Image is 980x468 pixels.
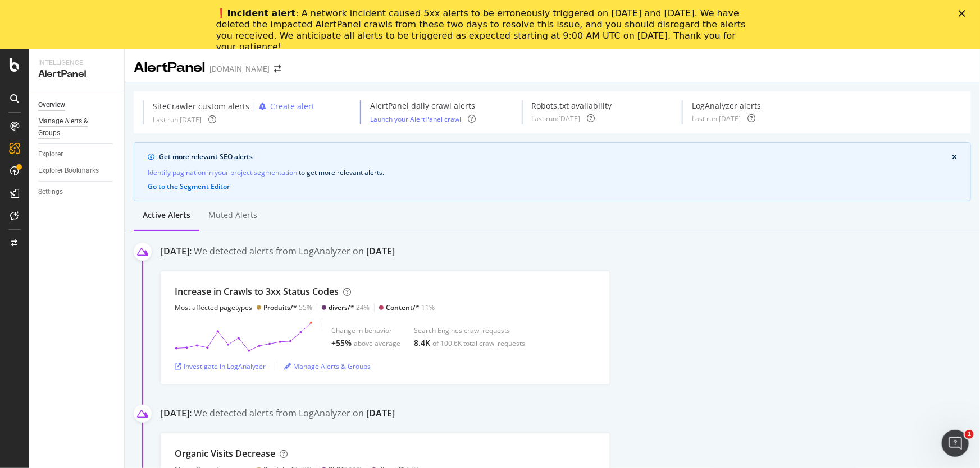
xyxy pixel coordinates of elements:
div: Produits/* [263,303,297,312]
div: 11% [386,303,435,312]
a: Investigate in LogAnalyzer [175,362,266,371]
div: above average [354,339,400,348]
div: Last run: [DATE] [532,114,581,123]
iframe: Intercom live chat [942,430,969,457]
div: Manage Alerts & Groups [38,115,106,139]
a: Identify pagination in your project segmentation [148,166,297,178]
div: arrow-right-arrow-left [274,65,281,73]
div: [DATE] [366,245,395,258]
div: divers/* [329,303,354,312]
button: close banner [949,151,960,164]
button: Go to the Segment Editor [148,183,230,191]
a: Manage Alerts & Groups [38,115,116,139]
div: LogAnalyzer alerts [692,100,761,112]
button: Create alert [254,100,314,113]
div: SiteCrawler custom alerts [153,101,249,112]
div: +55% [331,337,352,349]
div: to get more relevant alerts . [148,166,957,178]
div: 24% [329,303,370,312]
div: [DATE] [366,407,395,420]
div: Explorer [38,149,63,160]
div: 8.4K [414,337,430,349]
div: Muted alerts [208,210,257,221]
div: Active alerts [143,210,190,221]
div: Explorer Bookmarks [38,165,99,177]
div: Get more relevant SEO alerts [159,152,952,162]
div: Change in behavior [331,326,400,335]
button: Investigate in LogAnalyzer [175,357,266,375]
a: Settings [38,186,116,198]
div: Create alert [270,101,314,112]
a: Launch your AlertPanel crawl [370,114,461,124]
a: Overview [38,99,116,111]
div: AlertPanel [134,58,205,77]
div: Organic Visits Decrease [175,447,275,460]
div: of 100.6K total crawl requests [432,339,525,348]
a: Explorer [38,149,116,160]
div: Content/* [386,303,420,312]
div: [DOMAIN_NAME] [209,63,270,75]
div: We detected alerts from LogAnalyzer on [194,245,395,260]
div: We detected alerts from LogAnalyzer on [194,407,395,422]
span: 1 [965,430,974,439]
div: Search Engines crawl requests [414,326,525,335]
button: Manage Alerts & Groups [284,357,371,375]
div: Increase in Crawls to 3xx Status Codes [175,285,339,298]
div: Overview [38,99,65,111]
div: Close [959,10,970,17]
a: Explorer Bookmarks [38,165,116,177]
div: AlertPanel [38,68,115,81]
div: Intelligence [38,58,115,68]
a: Manage Alerts & Groups [284,362,371,371]
div: Last run: [DATE] [692,114,741,123]
button: Launch your AlertPanel crawl [370,114,461,124]
div: [DATE]: [161,407,192,422]
div: Last run: [DATE] [153,115,202,124]
div: Settings [38,186,63,198]
div: AlertPanel daily crawl alerts [370,100,476,112]
div: Robots.txt availability [532,100,612,112]
div: [DATE]: [161,245,192,260]
div: info banner [134,142,971,201]
div: ❗️ : A network incident caused 5xx alerts to be erroneously triggered on [DATE] and [DATE]. We ha... [216,8,746,53]
div: Most affected pagetypes [175,303,252,312]
div: 55% [263,303,312,312]
b: Incident alert [227,8,296,18]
